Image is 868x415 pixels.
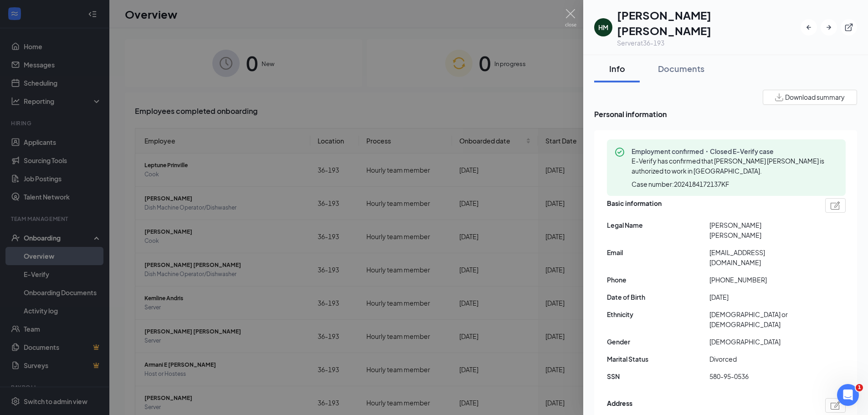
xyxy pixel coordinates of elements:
span: [EMAIL_ADDRESS][DOMAIN_NAME] [709,247,812,267]
span: [PERSON_NAME] [PERSON_NAME] [709,220,812,240]
span: Marital Status [607,354,709,364]
span: 580-95-0536 [709,371,812,381]
svg: CheckmarkCircle [614,147,625,158]
iframe: Intercom live chat [837,384,859,406]
svg: ArrowRight [824,23,833,32]
div: Documents [658,63,704,74]
span: 1 [856,384,863,391]
span: [PHONE_NUMBER] [709,275,812,285]
button: ExternalLink [841,19,857,36]
div: Server at 36-193 [617,38,801,47]
span: Case number: 2024184172137KF [632,179,729,189]
span: Employment confirmed・Closed E-Verify case [632,147,838,156]
span: Email [607,247,709,257]
span: Address [607,398,632,413]
span: [DEMOGRAPHIC_DATA] [709,337,812,347]
span: SSN [607,371,709,381]
span: Personal information [594,108,857,120]
svg: ExternalLink [844,23,853,32]
span: [DEMOGRAPHIC_DATA] or [DEMOGRAPHIC_DATA] [709,309,812,329]
span: E-Verify has confirmed that [PERSON_NAME] [PERSON_NAME] is authorized to work in [GEOGRAPHIC_DATA]. [632,157,824,175]
div: HM [598,23,608,32]
span: Legal Name [607,220,709,230]
span: Phone [607,275,709,285]
span: Basic information [607,198,662,213]
svg: ArrowLeftNew [804,23,813,32]
button: ArrowRight [821,19,837,36]
button: Download summary [763,90,857,105]
span: Date of Birth [607,292,709,302]
span: Ethnicity [607,309,709,319]
h1: [PERSON_NAME] [PERSON_NAME] [617,7,801,38]
span: Gender [607,337,709,347]
span: [DATE] [709,292,812,302]
button: ArrowLeftNew [801,19,817,36]
span: Download summary [785,92,845,102]
div: Info [603,63,631,74]
span: Divorced [709,354,812,364]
